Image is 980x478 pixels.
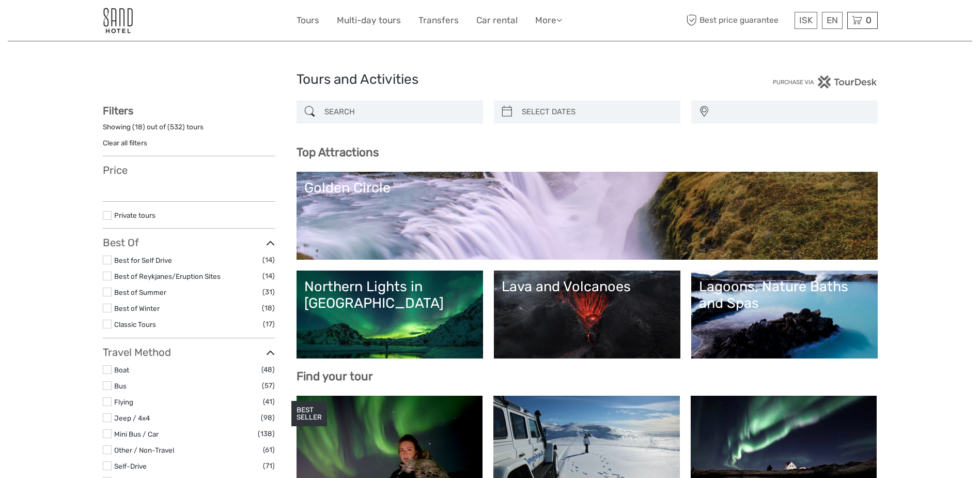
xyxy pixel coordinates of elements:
img: PurchaseViaTourDesk.png [772,76,877,88]
div: BEST SELLER [291,401,327,427]
span: Best price guarantee [684,12,792,29]
b: Find your tour [297,369,373,383]
a: Boat [114,366,129,374]
a: Private tours [114,211,155,219]
img: 186-9edf1c15-b972-4976-af38-d04df2434085_logo_small.jpg [103,8,133,33]
h3: Travel Method [103,346,275,358]
a: More [535,13,562,28]
a: Transfers [418,13,459,28]
span: (98) [261,412,275,424]
label: 18 [135,122,143,132]
span: (14) [262,254,275,266]
span: (48) [261,364,275,376]
a: Mini Bus / Car [114,430,159,438]
a: Jeep / 4x4 [114,414,150,422]
div: Lagoons, Nature Baths and Spas [699,278,870,312]
input: SEARCH [320,103,478,121]
a: Other / Non-Travel [114,446,174,454]
span: (71) [263,460,275,472]
a: Bus [114,382,127,390]
span: (18) [262,302,275,314]
a: Tours [297,13,319,28]
div: Lava and Volcanoes [502,278,673,295]
a: Flying [114,398,133,406]
a: Golden Circle [304,180,870,252]
a: Clear all filters [103,139,147,147]
span: (17) [263,318,275,330]
span: (41) [263,396,275,408]
label: 532 [170,122,182,132]
a: Car rental [476,13,518,28]
h1: Tours and Activities [297,71,684,88]
a: Best for Self Drive [114,256,172,264]
div: EN [822,12,843,29]
a: Best of Reykjanes/Eruption Sites [114,272,221,280]
span: (14) [262,270,275,282]
input: SELECT DATES [518,103,675,121]
span: 0 [864,15,873,25]
a: Best of Summer [114,288,166,296]
a: Multi-day tours [337,13,401,28]
a: Best of Winter [114,304,160,312]
a: Northern Lights in [GEOGRAPHIC_DATA] [304,278,475,351]
b: Top Attractions [297,145,379,159]
span: (31) [262,286,275,298]
div: Golden Circle [304,180,870,196]
div: Showing ( ) out of ( ) tours [103,122,275,138]
span: (57) [262,380,275,392]
a: Lagoons, Nature Baths and Spas [699,278,870,351]
strong: Filters [103,104,133,117]
a: Self-Drive [114,462,147,470]
span: (61) [263,444,275,456]
a: Lava and Volcanoes [502,278,673,351]
span: (138) [258,428,275,440]
h3: Price [103,164,275,176]
a: Classic Tours [114,320,156,328]
span: ISK [799,15,813,25]
h3: Best Of [103,236,275,249]
div: Northern Lights in [GEOGRAPHIC_DATA] [304,278,475,312]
